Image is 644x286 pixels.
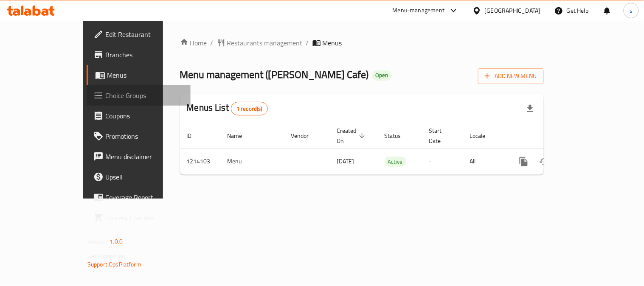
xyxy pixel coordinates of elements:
[105,151,184,162] span: Menu disclaimer
[87,24,191,45] a: Edit Restaurant
[180,149,221,174] td: 1214103
[105,29,184,39] span: Edit Restaurant
[231,105,267,113] span: 1 record(s)
[87,85,191,106] a: Choice Groups
[105,90,184,101] span: Choice Groups
[337,156,354,167] span: [DATE]
[485,71,537,81] span: Add New Menu
[87,187,191,207] a: Coverage Report
[470,131,497,141] span: Locale
[211,38,214,48] li: /
[105,111,184,121] span: Coupons
[385,157,406,167] span: Active
[217,38,303,48] a: Restaurants management
[105,50,184,60] span: Branches
[105,172,184,182] span: Upsell
[180,65,369,84] span: Menu management ( [PERSON_NAME] Cafe )
[107,70,184,80] span: Menus
[87,126,191,146] a: Promotions
[385,131,412,141] span: Status
[105,131,184,141] span: Promotions
[180,38,207,48] a: Home
[306,38,309,48] li: /
[520,98,540,119] div: Export file
[291,131,320,141] span: Vendor
[105,213,184,223] span: Grocery Checklist
[221,149,284,174] td: Menu
[180,123,602,175] table: enhanced table
[372,72,392,79] span: Open
[87,65,191,85] a: Menus
[180,38,544,48] nav: breadcrumb
[187,101,268,115] h2: Menus List
[231,102,268,115] div: Total records count
[110,236,123,247] span: 1.0.0
[507,123,602,149] th: Actions
[87,250,127,261] span: Get support on:
[105,192,184,202] span: Coverage Report
[87,167,191,187] a: Upsell
[393,6,445,16] div: Menu-management
[228,131,253,141] span: Name
[323,38,342,48] span: Menus
[463,149,507,174] td: All
[478,68,544,84] button: Add New Menu
[87,236,108,247] span: Version:
[227,38,303,48] span: Restaurants management
[87,146,191,167] a: Menu disclaimer
[630,6,633,15] span: s
[534,151,554,172] button: Change Status
[187,131,203,141] span: ID
[87,259,141,270] a: Support.OpsPlatform
[485,6,541,15] div: [GEOGRAPHIC_DATA]
[87,207,191,228] a: Grocery Checklist
[422,149,463,174] td: -
[87,106,191,126] a: Coupons
[429,126,453,146] span: Start Date
[372,70,392,81] div: Open
[87,45,191,65] a: Branches
[337,126,368,146] span: Created On
[514,151,534,172] button: more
